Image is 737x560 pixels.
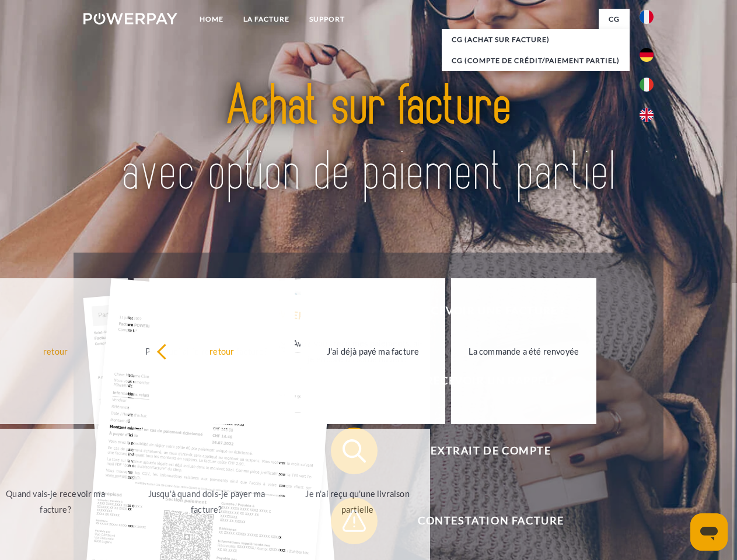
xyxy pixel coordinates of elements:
div: J'ai déjà payé ma facture [308,343,439,359]
div: retour [156,343,288,359]
img: de [640,48,654,62]
img: it [640,78,654,92]
a: CG [599,9,630,30]
a: CG (Compte de crédit/paiement partiel) [442,50,630,71]
div: Jusqu'à quand dois-je payer ma facture? [141,486,272,517]
img: title-powerpay_fr.svg [111,56,626,223]
div: La commande a été renvoyée [458,343,589,359]
span: Extrait de compte [348,428,634,474]
span: Contestation Facture [348,498,634,544]
div: Je n'ai reçu qu'une livraison partielle [292,486,423,517]
a: LA FACTURE [233,9,299,30]
a: Home [190,9,233,30]
img: en [640,108,654,122]
a: CG (achat sur facture) [442,29,630,50]
button: Extrait de compte [331,428,634,474]
button: Contestation Facture [331,498,634,544]
img: fr [640,10,654,24]
img: logo-powerpay-white.svg [83,13,177,24]
iframe: Bouton de lancement de la fenêtre de messagerie [690,513,728,551]
a: Support [299,9,355,30]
